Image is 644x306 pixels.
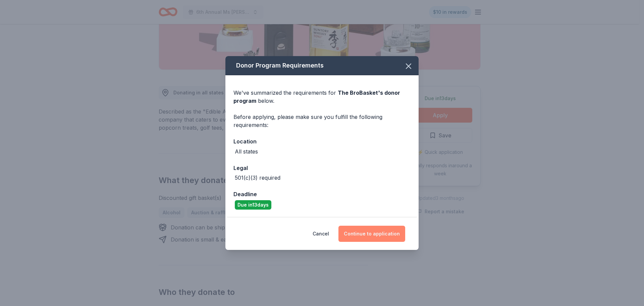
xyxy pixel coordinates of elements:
[233,190,411,199] div: Deadline
[233,164,411,172] div: Legal
[233,137,411,146] div: Location
[235,147,258,156] div: All states
[225,56,419,75] div: Donor Program Requirements
[338,226,405,242] button: Continue to application
[235,200,271,210] div: Due in 13 days
[233,89,411,105] div: We've summarized the requirements for below.
[233,113,411,129] div: Before applying, please make sure you fulfill the following requirements:
[235,174,280,182] div: 501(c)(3) required
[313,226,329,242] button: Cancel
